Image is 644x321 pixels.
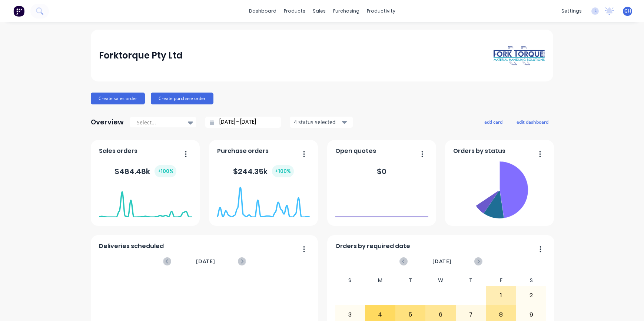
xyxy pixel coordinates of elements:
[155,165,176,177] div: + 100 %
[99,242,164,251] span: Deliveries scheduled
[91,115,124,130] div: Overview
[486,275,516,286] div: F
[280,6,309,17] div: products
[294,118,341,126] div: 4 status selected
[99,147,137,156] span: Sales orders
[363,6,399,17] div: productivity
[196,257,215,265] span: [DATE]
[456,275,486,286] div: T
[233,165,294,177] div: $ 244.35k
[309,6,329,17] div: sales
[91,93,145,104] button: Create sales order
[272,165,294,177] div: + 100 %
[365,275,395,286] div: M
[329,6,363,17] div: purchasing
[624,8,631,14] span: GH
[290,117,353,128] button: 4 status selected
[479,117,507,127] button: add card
[425,275,456,286] div: W
[493,46,545,66] img: Forktorque Pty Ltd
[114,165,176,177] div: $ 484.48k
[335,147,376,156] span: Open quotes
[516,275,547,286] div: S
[453,147,505,156] span: Orders by status
[245,6,280,17] a: dashboard
[217,147,269,156] span: Purchase orders
[377,166,386,177] div: $ 0
[432,257,452,265] span: [DATE]
[395,275,426,286] div: T
[151,93,213,104] button: Create purchase order
[13,6,24,17] img: Factory
[558,6,585,17] div: settings
[99,48,183,63] div: Forktorque Pty Ltd
[335,275,365,286] div: S
[512,117,553,127] button: edit dashboard
[486,286,516,305] div: 1
[517,286,546,305] div: 2
[335,242,410,251] span: Orders by required date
